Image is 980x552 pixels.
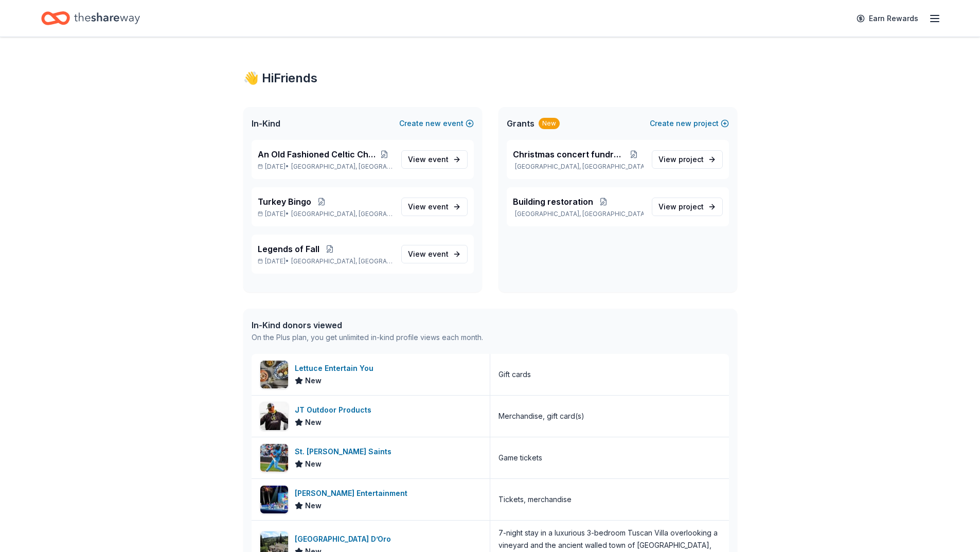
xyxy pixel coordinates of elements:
span: project [679,155,704,164]
img: Image for Feld Entertainment [260,486,288,513]
span: New [305,416,322,429]
a: View project [652,198,723,216]
span: project [679,202,704,211]
span: New [305,375,322,387]
button: Createnewproject [650,117,729,130]
span: View [408,248,449,260]
p: [DATE] • [258,163,393,171]
span: New [305,500,322,512]
span: View [408,153,449,166]
div: In-Kind donors viewed [252,319,483,331]
span: new [676,117,691,130]
span: View [658,201,704,213]
span: [GEOGRAPHIC_DATA], [GEOGRAPHIC_DATA] [291,163,393,171]
div: On the Plus plan, you get unlimited in-kind profile views each month. [252,331,483,344]
button: Createnewevent [399,117,474,130]
span: [GEOGRAPHIC_DATA], [GEOGRAPHIC_DATA] [291,210,393,218]
img: Image for Lettuce Entertain You [260,361,288,388]
div: St. [PERSON_NAME] Saints [295,446,396,458]
div: 👋 Hi Friends [243,70,737,86]
div: New [539,118,560,129]
a: View event [401,245,468,263]
span: Christmas concert fundraiser [513,148,625,161]
img: Image for St. Paul Saints [260,444,288,472]
div: Merchandise, gift card(s) [498,410,584,422]
p: [DATE] • [258,257,393,265]
p: [DATE] • [258,210,393,218]
span: Building restoration [513,195,593,208]
span: event [428,202,449,211]
a: View event [401,198,468,216]
div: Gift cards [498,368,531,381]
div: Game tickets [498,452,542,464]
p: [GEOGRAPHIC_DATA], [GEOGRAPHIC_DATA] [513,163,644,171]
span: Grants [507,117,534,130]
span: New [305,458,322,470]
p: [GEOGRAPHIC_DATA], [GEOGRAPHIC_DATA] [513,210,644,218]
span: In-Kind [252,117,280,130]
a: View event [401,150,468,169]
span: Legends of Fall [258,243,319,255]
span: View [658,153,704,166]
div: JT Outdoor Products [295,404,376,416]
div: Tickets, merchandise [498,493,572,506]
span: [GEOGRAPHIC_DATA], [GEOGRAPHIC_DATA] [291,257,393,265]
span: new [425,117,441,130]
a: View project [652,150,723,169]
span: event [428,250,449,258]
a: Home [41,6,140,30]
span: Turkey Bingo [258,195,311,208]
a: Earn Rewards [850,9,924,28]
span: View [408,201,449,213]
span: An Old Fashioned Celtic Christmas [258,148,376,161]
div: [PERSON_NAME] Entertainment [295,487,412,500]
div: Lettuce Entertain You [295,362,378,375]
span: event [428,155,449,164]
div: [GEOGRAPHIC_DATA] D’Oro [295,533,395,545]
img: Image for JT Outdoor Products [260,402,288,430]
